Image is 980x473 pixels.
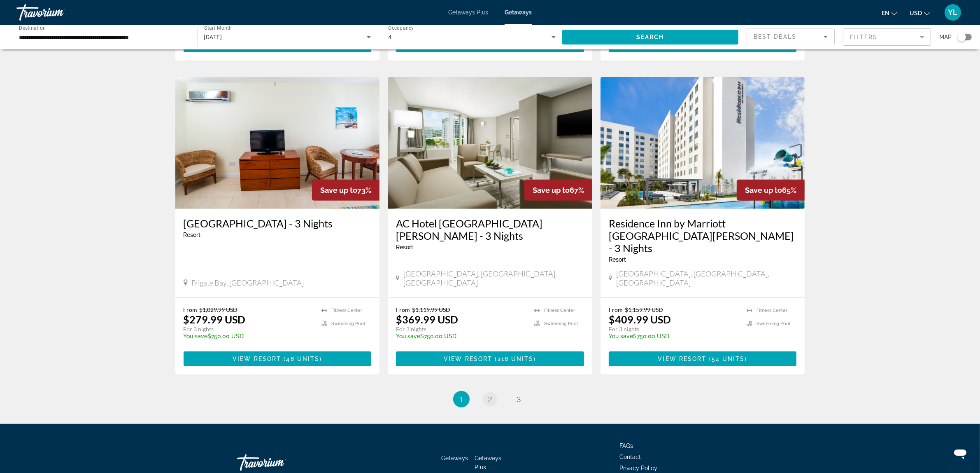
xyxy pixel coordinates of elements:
a: Getaways Plus [475,455,501,471]
a: Travorium [16,2,99,23]
span: Swimming Pool [544,321,578,326]
a: Getaways [441,455,468,461]
span: ( ) [707,356,747,362]
span: 48 units [286,356,320,362]
button: View Resort(3 units) [609,37,797,52]
span: You save [609,333,633,340]
span: [GEOGRAPHIC_DATA], [GEOGRAPHIC_DATA], [GEOGRAPHIC_DATA] [403,269,584,287]
span: Fitness Center [544,308,575,313]
iframe: Button to launch messaging window [947,440,973,466]
button: Change language [882,7,897,19]
button: User Menu [942,4,964,21]
span: Search [636,34,664,40]
a: Privacy Policy [620,465,658,471]
span: Best Deals [754,33,796,40]
span: [DATE] [204,34,222,40]
span: ( ) [492,356,536,362]
button: Filter [843,28,931,46]
span: From [184,306,198,313]
span: You save [396,333,420,340]
a: Getaways [505,9,532,16]
span: From [396,306,410,313]
span: View Resort [444,356,492,362]
span: View Resort [658,356,707,362]
img: RM73I01X.jpg [175,77,380,209]
p: $279.99 USD [184,313,246,325]
span: Occupancy [388,26,414,31]
span: $1,029.99 USD [200,306,238,313]
nav: Pagination [175,391,805,407]
span: Resort [609,256,626,263]
div: 67% [524,180,592,201]
span: 4 [388,34,391,40]
span: 1 [459,395,463,404]
p: $750.00 USD [396,333,526,340]
span: USD [910,10,922,16]
img: RW25E01X.jpg [601,77,805,209]
span: [GEOGRAPHIC_DATA], [GEOGRAPHIC_DATA], [GEOGRAPHIC_DATA] [616,269,797,287]
span: 2 [488,395,492,404]
span: Destination [19,25,46,31]
p: For 3 nights [609,325,739,333]
span: Save up to [320,186,357,194]
p: For 3 nights [396,325,526,333]
span: Map [939,31,952,43]
span: Resort [396,244,413,251]
button: View Resort(48 units) [184,351,372,366]
span: View Resort [233,356,281,362]
div: 73% [312,180,379,201]
span: Resort [184,232,201,238]
img: RM58I01X.jpg [388,77,592,209]
span: You save [184,333,208,340]
h3: Residence Inn by Marriott [GEOGRAPHIC_DATA][PERSON_NAME] - 3 Nights [609,217,797,254]
span: $1,159.99 USD [625,306,663,313]
p: $369.99 USD [396,313,458,325]
span: Swimming Pool [331,321,365,326]
span: 54 units [712,356,745,362]
a: AC Hotel [GEOGRAPHIC_DATA][PERSON_NAME] - 3 Nights [396,217,584,242]
span: $1,119.99 USD [412,306,450,313]
p: $409.99 USD [609,313,671,325]
a: FAQs [620,443,633,449]
span: 3 [517,395,521,404]
span: Fitness Center [757,308,787,313]
span: Start Month [204,26,232,31]
p: $750.00 USD [184,333,314,340]
button: Change currency [910,7,930,19]
span: Frigate Bay, [GEOGRAPHIC_DATA] [192,278,304,287]
div: 65% [737,180,805,201]
p: For 3 nights [184,325,314,333]
mat-select: Sort by [754,32,828,42]
button: View Resort(76 units) [184,37,372,52]
span: From [609,306,623,313]
span: Swimming Pool [757,321,790,326]
span: Save up to [533,186,570,194]
button: View Resort(35 units) [396,37,584,52]
span: Save up to [745,186,782,194]
span: ( ) [281,356,322,362]
button: View Resort(216 units) [396,351,584,366]
span: 216 units [498,356,534,362]
span: Fitness Center [331,308,362,313]
a: Getaways Plus [448,9,488,16]
span: en [882,10,889,16]
p: $750.00 USD [609,333,739,340]
button: Search [562,30,739,44]
a: [GEOGRAPHIC_DATA] - 3 Nights [184,217,372,229]
span: YL [948,8,958,16]
a: Contact [620,454,641,460]
button: View Resort(54 units) [609,351,797,366]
